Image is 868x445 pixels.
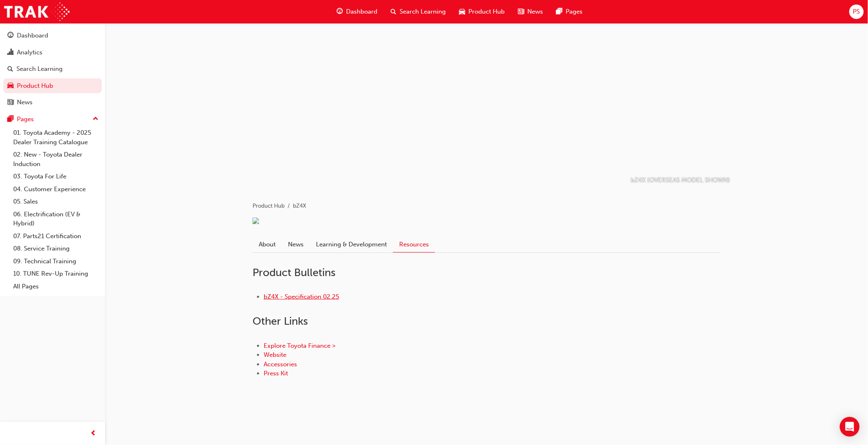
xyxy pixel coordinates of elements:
[91,429,97,439] span: prev-icon
[7,32,14,40] span: guage-icon
[16,64,63,74] div: Search Learning
[10,195,102,208] a: 05. Sales
[853,7,860,16] span: PS
[459,7,465,17] span: car-icon
[3,45,102,60] a: Analytics
[10,230,102,243] a: 07. Parts21 Certification
[264,351,286,358] a: Website
[550,3,589,20] a: pages-iconPages
[518,7,524,17] span: news-icon
[7,82,14,90] span: car-icon
[264,370,288,377] a: Press Kit
[7,66,13,73] span: search-icon
[17,98,33,107] div: News
[527,7,543,16] span: News
[10,170,102,183] a: 03. Toyota For Life
[253,202,285,209] a: Product Hub
[253,237,282,252] a: About
[7,116,14,123] span: pages-icon
[253,266,721,279] h2: Product Bulletins
[7,49,14,56] span: chart-icon
[849,5,864,19] button: PS
[452,3,511,20] a: car-iconProduct Hub
[264,342,335,349] a: Explore Toyota Finance >
[10,208,102,230] a: 06. Electrification (EV & Hybrid)
[3,95,102,110] a: News
[253,218,259,224] img: ccc6c3e7-397f-4360-a55c-435fbcab7568.png
[511,3,550,20] a: news-iconNews
[400,7,446,16] span: Search Learning
[3,61,102,77] a: Search Learning
[282,237,310,252] a: News
[310,237,393,252] a: Learning & Development
[10,126,102,148] a: 01. Toyota Academy - 2025 Dealer Training Catalogue
[17,31,48,40] div: Dashboard
[3,26,102,112] button: DashboardAnalyticsSearch LearningProduct HubNews
[566,7,583,16] span: Pages
[10,242,102,255] a: 08. Service Training
[384,3,452,20] a: search-iconSearch Learning
[391,7,396,17] span: search-icon
[631,176,730,185] p: bZ4X (OVERSEAS MODEL SHOWN)
[264,361,297,368] a: Accessories
[556,7,562,17] span: pages-icon
[393,237,435,253] a: Resources
[330,3,384,20] a: guage-iconDashboard
[10,183,102,196] a: 04. Customer Experience
[840,417,860,437] div: Open Intercom Messenger
[3,112,102,127] button: Pages
[3,78,102,94] a: Product Hub
[253,315,721,328] h2: Other Links
[346,7,377,16] span: Dashboard
[7,99,14,106] span: news-icon
[264,293,339,300] a: bZ4X - Specification 02.25
[3,28,102,43] a: Dashboard
[10,280,102,293] a: All Pages
[4,2,70,21] img: Trak
[337,7,343,17] span: guage-icon
[17,115,34,124] div: Pages
[17,48,42,57] div: Analytics
[293,201,306,211] li: bZ4X
[10,267,102,280] a: 10. TUNE Rev-Up Training
[93,114,98,124] span: up-icon
[10,255,102,268] a: 09. Technical Training
[468,7,505,16] span: Product Hub
[10,148,102,170] a: 02. New - Toyota Dealer Induction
